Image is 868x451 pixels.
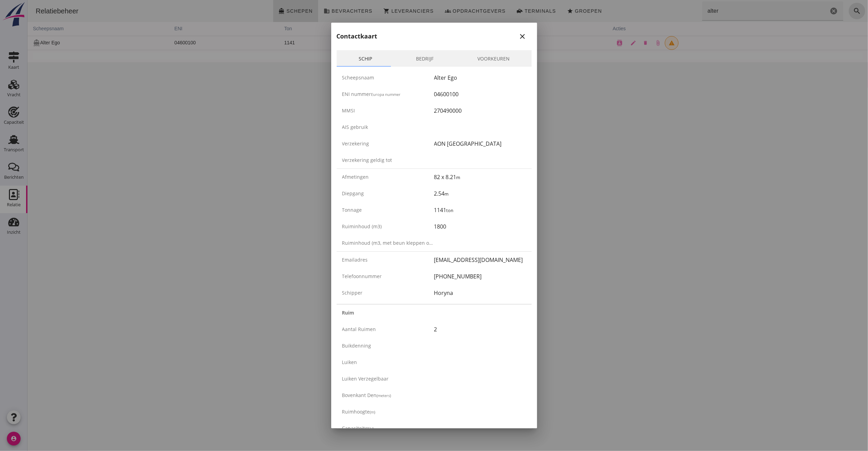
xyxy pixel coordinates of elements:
small: (m) [370,409,375,415]
i: shopping_cart [356,8,362,14]
small: m [445,191,449,197]
td: 1141 [251,36,325,50]
small: (meters) [377,393,391,398]
td: 82 [398,36,485,50]
span: Ruimhoogte [342,408,370,415]
div: Relatiebeheer [3,6,57,16]
div: AON [GEOGRAPHIC_DATA] [434,140,526,148]
a: Schip [337,50,394,67]
td: 04600100 [141,36,251,50]
div: Ruiminhoud (m3) [342,223,434,230]
a: Voorkeuren [455,50,532,67]
span: Bevrachters [304,8,345,14]
th: ton [251,22,325,36]
td: 1800 [325,36,398,50]
div: Afmetingen [342,173,434,180]
span: Aantal ruimen [342,326,376,332]
i: Wis Zoeken... [802,7,810,15]
div: 1141 [434,206,526,214]
span: Opdrachtgevers [425,8,478,14]
h2: Contactkaart [337,32,378,41]
i: delete [616,40,621,45]
span: Leveranciers [363,8,406,14]
div: AIS gebruik [342,123,434,131]
span: Groepen [547,8,575,14]
div: Ruiminhoud (m3, met beun kleppen open) [342,239,434,246]
div: 04600100 [434,90,526,98]
div: ENI nummer [342,90,434,98]
div: 2.54 [434,189,526,198]
span: Luiken verzegelbaar [342,375,389,382]
div: Alter Ego [434,74,526,82]
div: 2 [434,325,526,333]
div: Emailadres [342,256,434,263]
div: 270490000 [434,107,526,115]
div: Diepgang [342,190,434,197]
div: [EMAIL_ADDRESS][DOMAIN_NAME] [434,256,526,264]
i: business [296,8,302,14]
th: breedte [485,22,580,36]
div: MMSI [342,107,434,114]
th: m3 [325,22,398,36]
small: (TEU) [365,426,374,431]
div: 82 x 8.21 [434,173,526,181]
div: Tonnage [342,206,434,213]
div: Scheepsnaam [342,74,434,81]
span: Capaciteit [342,425,365,431]
div: Horyna [434,289,526,297]
span: Bovenkant den [342,392,377,398]
i: close [519,32,527,41]
small: Europa nummer [371,92,401,97]
div: Verzekering [342,140,434,147]
i: edit [603,40,609,46]
div: 1800 [434,222,526,231]
span: Terminals [497,8,529,14]
th: lengte [398,22,485,36]
th: ENI [141,22,251,36]
td: 8,21 [485,36,580,50]
i: front_loader [489,8,495,14]
small: m [456,174,461,180]
div: Schipper [342,289,434,296]
i: groups [417,8,424,14]
span: Schepen [259,8,286,14]
span: Luiken [342,359,357,365]
strong: Ruim [342,309,355,316]
i: warning [641,40,647,46]
span: Buikdenning [342,342,371,349]
small: ton [447,207,454,213]
div: [PHONE_NUMBER] [434,272,526,280]
i: search [825,7,834,15]
a: Bedrijf [394,50,455,67]
i: attach_file [627,40,634,46]
th: acties [580,22,841,36]
i: contacts [589,40,595,46]
i: star [540,8,546,14]
i: directions_boat [5,39,13,46]
div: Verzekering geldig tot [342,156,434,164]
i: directions_boat [251,8,257,14]
div: Telefoonnummer [342,273,434,280]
